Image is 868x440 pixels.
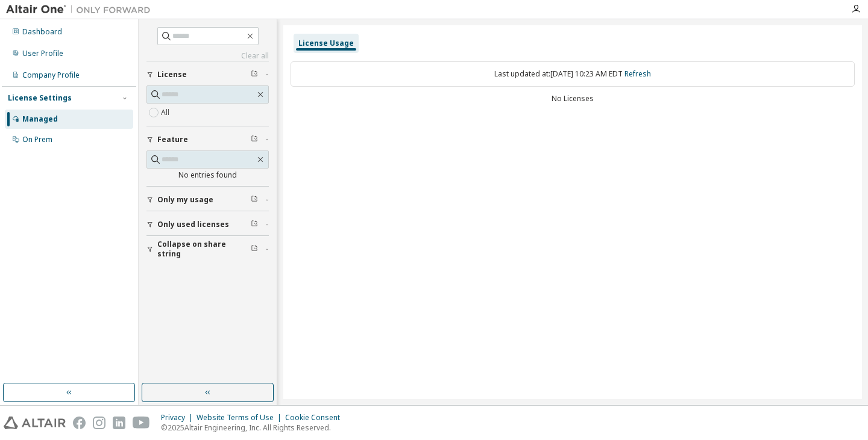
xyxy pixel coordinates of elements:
a: Clear all [146,51,269,61]
img: facebook.svg [73,417,86,429]
button: Only my usage [146,187,269,213]
div: Website Terms of Use [197,413,285,423]
img: youtube.svg [133,417,150,429]
a: Refresh [624,69,651,79]
img: linkedin.svg [113,417,125,429]
div: No entries found [146,170,269,180]
span: Clear filter [251,220,258,229]
label: All [161,105,172,120]
span: Clear filter [251,195,258,205]
span: Clear filter [251,135,258,144]
div: User Profile [22,49,63,58]
button: Collapse on share string [146,236,269,262]
span: Feature [157,135,188,144]
div: Privacy [161,413,197,423]
div: License Usage [298,39,354,48]
div: Company Profile [22,70,80,80]
div: Dashboard [22,27,62,37]
img: Altair One [6,4,157,16]
button: Feature [146,126,269,153]
div: No Licenses [291,94,855,104]
div: Cookie Consent [285,413,347,423]
p: © 2025 Altair Engineering, Inc. All Rights Reserved. [161,423,347,433]
div: On Prem [22,135,52,144]
span: License [157,70,187,79]
span: Clear filter [251,70,258,79]
div: Managed [22,114,58,124]
span: Only my usage [157,195,213,205]
span: Collapse on share string [157,240,251,259]
div: License Settings [8,93,72,103]
button: Only used licenses [146,211,269,238]
span: Only used licenses [157,220,229,229]
img: instagram.svg [93,417,105,429]
span: Clear filter [251,244,258,254]
button: License [146,61,269,88]
div: Last updated at: [DATE] 10:23 AM EDT [291,61,855,87]
img: altair_logo.svg [4,417,66,429]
